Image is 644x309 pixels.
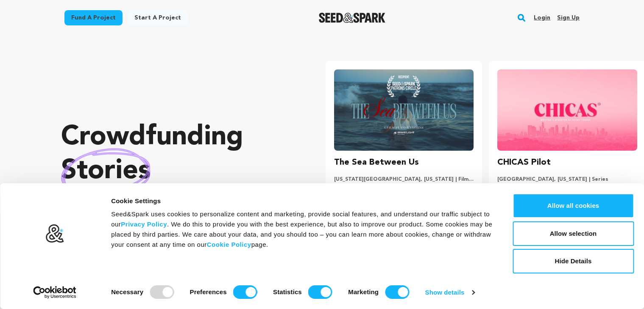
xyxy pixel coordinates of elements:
img: The Sea Between Us image [334,69,474,151]
button: Allow selection [513,221,634,246]
button: Hide Details [513,249,634,273]
a: Privacy Policy [121,221,167,228]
a: Usercentrics Cookiebot - opens in a new window [18,286,92,299]
strong: Marketing [348,288,379,295]
h3: CHICAS Pilot [497,156,551,169]
p: Crowdfunding that . [61,121,292,222]
button: Allow all cookies [513,193,634,218]
legend: Consent Selection [111,282,111,282]
img: logo [45,224,64,243]
strong: Necessary [111,288,143,295]
a: Seed&Spark Homepage [319,13,385,23]
img: CHICAS Pilot image [497,69,637,151]
img: Seed&Spark Logo Dark Mode [319,13,385,23]
a: Sign up [557,11,580,25]
div: Cookie Settings [111,196,493,206]
p: [US_STATE][GEOGRAPHIC_DATA], [US_STATE] | Film Short [334,176,474,183]
a: Start a project [128,10,188,25]
p: [GEOGRAPHIC_DATA], [US_STATE] | Series [497,176,637,183]
h3: The Sea Between Us [334,156,419,169]
a: Show details [425,286,474,299]
a: Fund a project [64,10,123,25]
a: Cookie Policy [207,241,251,248]
img: hand sketched image [61,148,151,194]
div: Seed&Spark uses cookies to personalize content and marketing, provide social features, and unders... [111,209,493,250]
a: Login [534,11,550,25]
strong: Preferences [190,288,227,295]
strong: Statistics [273,288,302,295]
